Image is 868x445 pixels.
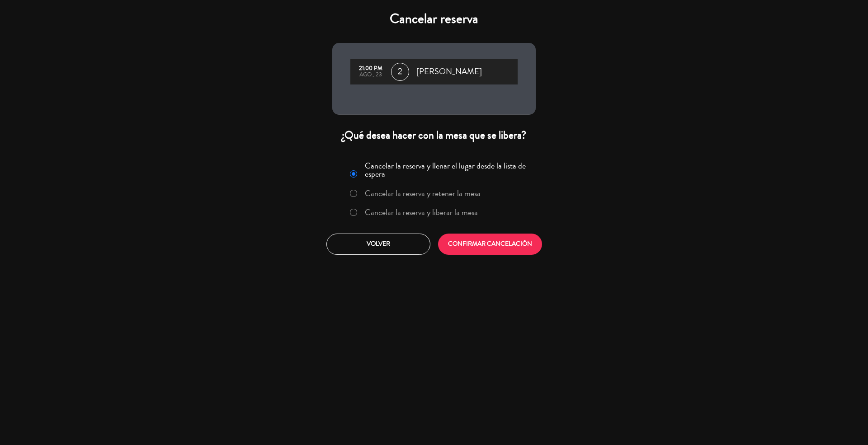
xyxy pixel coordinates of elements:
[365,189,481,197] label: Cancelar la reserva y retener la mesa
[438,234,542,255] button: CONFIRMAR CANCELACIÓN
[355,72,387,78] div: ago., 23
[332,11,536,27] h4: Cancelar reserva
[365,208,478,216] label: Cancelar la reserva y liberar la mesa
[391,63,409,81] span: 2
[326,234,430,255] button: Volver
[416,65,482,79] span: [PERSON_NAME]
[365,162,530,178] label: Cancelar la reserva y llenar el lugar desde la lista de espera
[355,66,387,72] div: 21:00 PM
[332,128,536,142] div: ¿Qué desea hacer con la mesa que se libera?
